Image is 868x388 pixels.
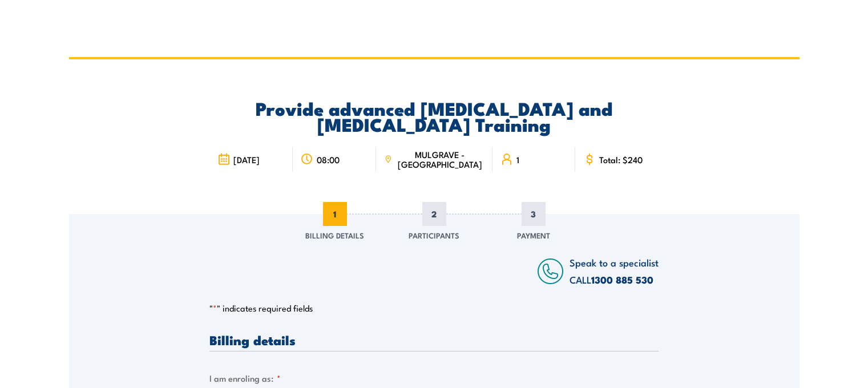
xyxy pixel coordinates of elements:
[522,202,546,226] span: 3
[422,202,446,226] span: 2
[209,302,659,314] p: " " indicates required fields
[570,255,659,286] span: Speak to a specialist CALL
[233,155,260,164] span: [DATE]
[209,100,659,132] h2: Provide advanced [MEDICAL_DATA] and [MEDICAL_DATA] Training
[599,155,643,164] span: Total: $240
[591,272,653,287] a: 1300 885 530
[209,333,659,346] h3: Billing details
[323,202,347,226] span: 1
[517,229,550,241] span: Payment
[395,149,485,169] span: MULGRAVE - [GEOGRAPHIC_DATA]
[305,229,364,241] span: Billing Details
[516,155,519,164] span: 1
[409,229,459,241] span: Participants
[209,371,281,385] legend: I am enroling as:
[317,155,340,164] span: 08:00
